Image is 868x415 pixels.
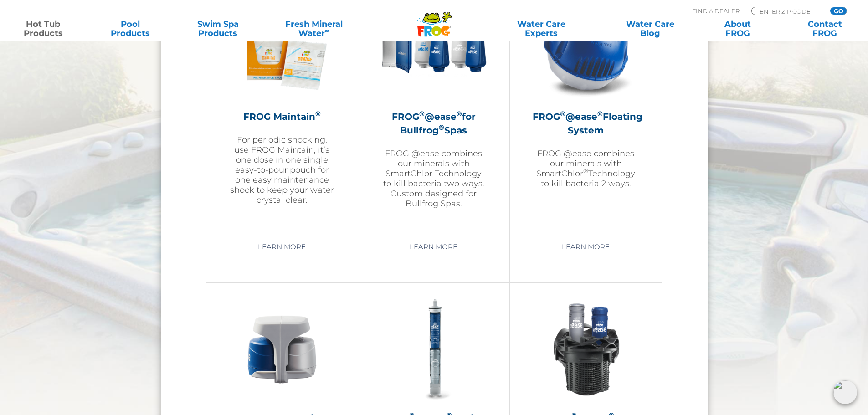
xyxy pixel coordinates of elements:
[533,297,639,402] img: InLineWeir_Front_High_inserting-v2-300x300.png
[439,123,444,132] sup: ®
[551,239,620,255] a: Learn More
[419,109,425,118] sup: ®
[533,149,639,189] p: FROG @ease combines our minerals with SmartChlor Technology to kill bacteria 2 ways.
[399,239,468,255] a: Learn More
[184,20,252,38] a: Swim SpaProducts
[833,380,857,404] img: openIcon
[759,7,820,15] input: Zip Code Form
[791,20,859,38] a: ContactFROG
[271,20,356,38] a: Fresh MineralWater∞
[97,20,164,38] a: PoolProducts
[229,110,335,123] h2: FROG Maintain
[325,27,329,34] sup: ∞
[486,20,596,38] a: Water CareExperts
[533,110,639,137] h2: FROG @ease Floating System
[704,20,771,38] a: AboutFROG
[692,7,740,15] p: Find A Dealer
[457,109,462,118] sup: ®
[229,297,335,402] img: @ease-2-in-1-Holder-v2-300x300.png
[830,7,847,15] input: GO
[583,167,588,174] sup: ®
[381,110,487,137] h2: FROG @ease for Bullfrog Spas
[560,109,565,118] sup: ®
[247,239,316,255] a: Learn More
[9,20,77,38] a: Hot TubProducts
[597,109,603,118] sup: ®
[381,149,487,209] p: FROG @ease combines our minerals with SmartChlor Technology to kill bacteria two ways. Custom des...
[381,297,487,402] img: inline-system-300x300.png
[616,20,684,38] a: Water CareBlog
[315,109,321,118] sup: ®
[229,135,335,205] p: For periodic shocking, use FROG Maintain, it’s one dose in one single easy-to-pour pouch for one ...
